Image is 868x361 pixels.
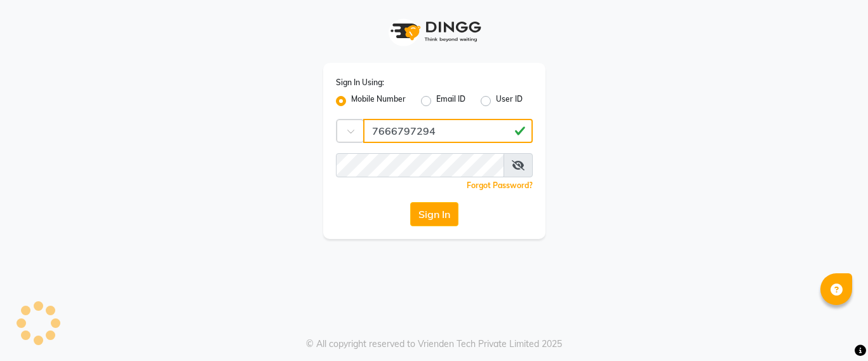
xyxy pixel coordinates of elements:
input: Username [336,153,504,177]
button: Sign In [410,202,458,226]
label: Sign In Using: [336,77,384,88]
a: Forgot Password? [467,180,533,190]
label: Mobile Number [351,93,406,109]
img: logo1.svg [384,13,485,50]
label: User ID [496,93,523,109]
label: Email ID [436,93,465,109]
input: Username [363,119,533,143]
